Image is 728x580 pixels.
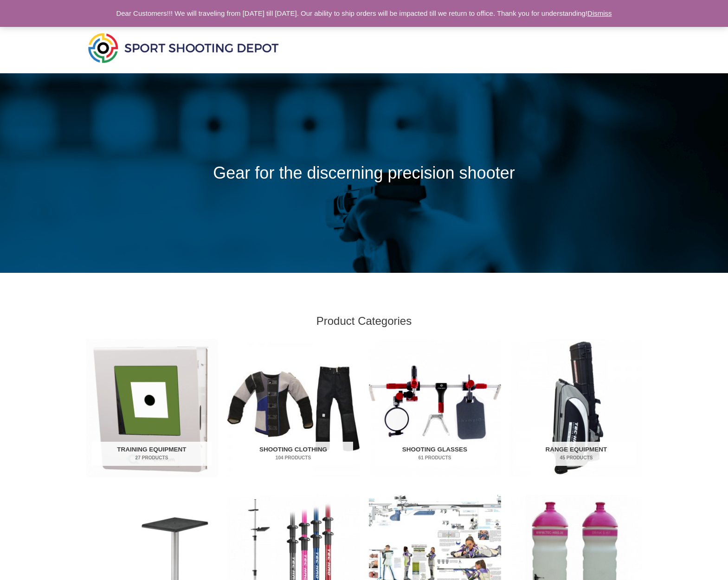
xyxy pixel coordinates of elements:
h2: Shooting Clothing [233,442,353,466]
a: Visit product category Training Equipment [86,339,218,477]
h2: Range Equipment [516,442,636,466]
img: Training Equipment [86,339,218,477]
img: Shooting Glasses [369,339,501,477]
h2: Product Categories [86,314,643,328]
mark: 104 Products [233,454,353,461]
img: Range Equipment [510,339,643,477]
a: Visit product category Shooting Glasses [369,339,501,477]
h2: Training Equipment [92,442,212,466]
img: Sport Shooting Depot [86,31,281,65]
h2: Shooting Glasses [375,442,495,466]
a: Visit product category Shooting Clothing [227,339,360,477]
mark: 27 Products [92,454,212,461]
mark: 45 Products [516,454,636,461]
img: Shooting Clothing [227,339,360,477]
a: Dismiss [587,9,612,17]
p: Gear for the discerning precision shooter [86,158,643,189]
a: Visit product category Range Equipment [510,339,643,477]
mark: 61 Products [375,454,495,461]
